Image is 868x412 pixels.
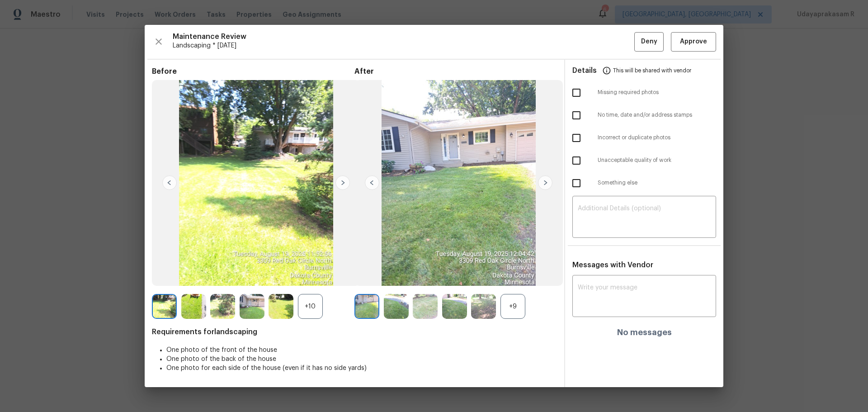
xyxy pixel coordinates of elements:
[634,32,664,52] button: Deny
[565,81,723,104] div: Missing required photos
[617,328,672,337] h4: No messages
[572,261,653,269] span: Messages with Vendor
[354,67,557,76] span: After
[598,156,716,164] span: Unacceptable quality of work
[365,175,379,190] img: left-chevron-button-url
[598,179,716,187] span: Something else
[598,111,716,119] span: No time, date and/or address stamps
[565,149,723,172] div: Unacceptable quality of work
[565,172,723,194] div: Something else
[162,175,177,190] img: left-chevron-button-url
[671,32,716,52] button: Approve
[598,89,716,96] span: Missing required photos
[166,364,557,373] li: One photo for each side of the house (even if it has no side yards)
[166,346,557,355] li: One photo of the front of the house
[173,32,634,41] span: Maintenance Review
[152,327,557,336] span: Requirements for landscaping
[335,175,350,190] img: right-chevron-button-url
[298,294,323,319] div: +10
[538,175,552,190] img: right-chevron-button-url
[565,127,723,149] div: Incorrect or duplicate photos
[641,36,657,47] span: Deny
[613,60,691,81] span: This will be shared with vendor
[680,36,707,47] span: Approve
[572,60,597,81] span: Details
[565,104,723,127] div: No time, date and/or address stamps
[500,294,525,319] div: +9
[166,355,557,364] li: One photo of the back of the house
[173,41,634,50] span: Landscaping * [DATE]
[598,134,716,142] span: Incorrect or duplicate photos
[152,67,354,76] span: Before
